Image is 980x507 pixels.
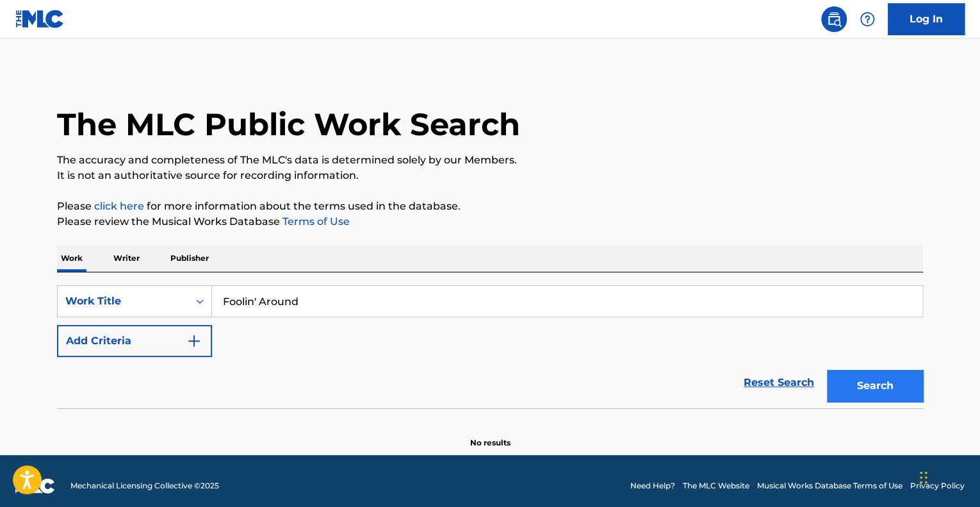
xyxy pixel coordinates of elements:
a: Log In [888,3,965,35]
button: Add Criteria [57,325,212,357]
a: Terms of Use [280,215,350,228]
button: Search [827,370,923,402]
p: Please review the Musical Works Database [57,214,923,229]
p: Publisher [167,245,213,272]
img: 9d2ae6d4665cec9f34b9.svg [186,333,202,349]
span: Mechanical Licensing Collective © 2025 [70,480,219,492]
div: Work Title [65,294,181,309]
p: Work [57,245,86,272]
img: search [826,12,842,27]
a: Need Help? [630,480,675,492]
p: Please for more information about the terms used in the database. [57,199,923,214]
div: Help [854,6,880,32]
p: Writer [110,245,143,272]
a: Privacy Policy [910,480,965,492]
form: Search Form [57,285,923,408]
a: The MLC Website [683,480,749,492]
a: click here [94,200,144,212]
p: The accuracy and completeness of The MLC's data is determined solely by our Members. [57,153,923,168]
a: Public Search [821,6,847,32]
div: Drag [920,458,927,497]
a: Reset Search [737,369,821,397]
p: No results [470,422,510,449]
p: It is not an authoritative source for recording information. [57,168,923,183]
iframe: Chat Widget [916,445,980,507]
img: help [860,12,875,27]
a: Musical Works Database Terms of Use [757,480,902,492]
img: MLC Logo [15,10,65,28]
h1: The MLC Public Work Search [57,105,520,144]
